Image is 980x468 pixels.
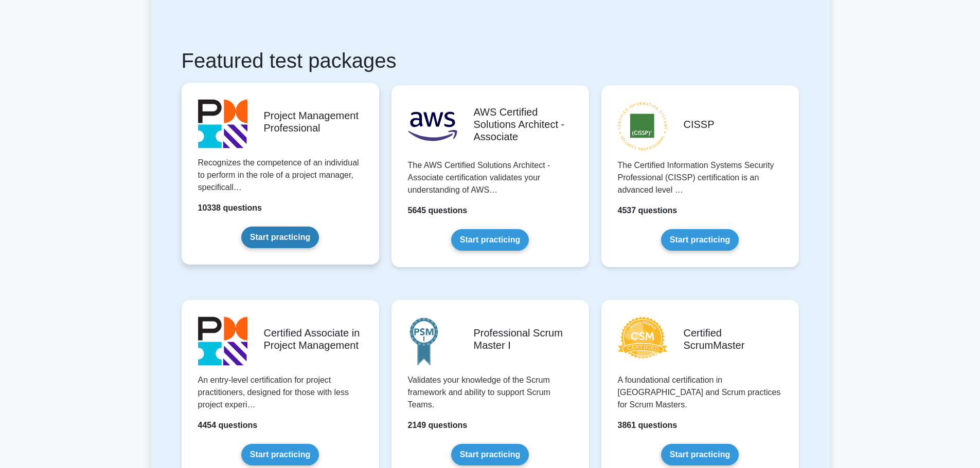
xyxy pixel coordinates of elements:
[661,444,739,465] a: Start practicing
[182,48,799,73] h1: Featured test packages
[661,229,739,251] a: Start practicing
[241,444,319,465] a: Start practicing
[451,444,529,465] a: Start practicing
[451,229,529,251] a: Start practicing
[241,227,319,248] a: Start practicing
